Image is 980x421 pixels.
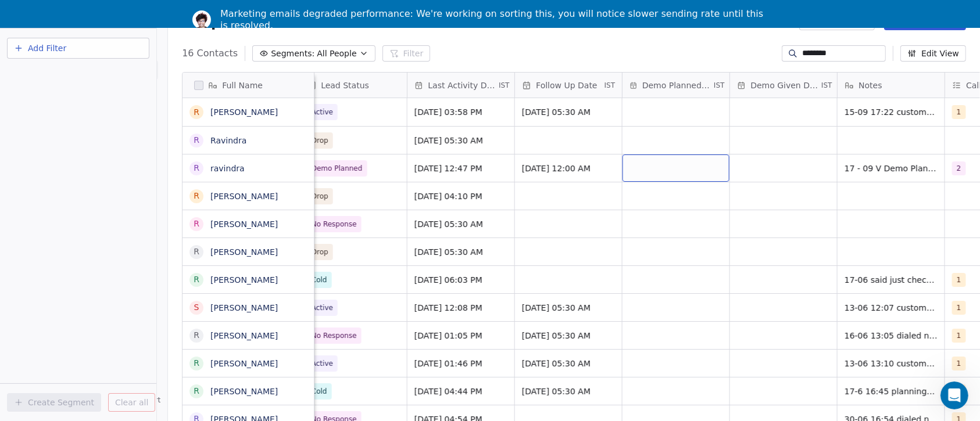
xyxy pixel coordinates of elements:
[210,247,278,257] a: [PERSON_NAME]
[407,73,514,98] div: Last Activity DateIST
[821,81,832,90] span: IST
[312,274,327,286] span: Cold
[642,80,711,91] span: Demo Planned Date
[714,81,725,90] span: IST
[845,106,938,118] span: 15-09 17:22 customer is planning for a restaurant told me shared brcohure and details 07-07 15:58...
[321,80,369,91] span: Lead Status
[210,136,246,145] a: Ravindra
[210,192,278,201] a: [PERSON_NAME]
[838,73,945,98] div: Notes
[845,302,938,314] span: 13-06 12:07 customer is doing only punjabi [PERSON_NAME] and details shared
[271,48,314,60] span: Segments:
[414,106,507,118] span: [DATE] 03:58 PM
[312,330,357,341] span: No Response
[183,73,314,98] div: Full Name
[522,302,615,314] span: [DATE] 05:30 AM
[317,48,356,60] span: All People
[522,386,615,397] span: [DATE] 05:30 AM
[194,357,199,369] div: R
[845,330,938,341] span: 16-06 13:05 dialed number is switched off
[220,8,769,31] div: Marketing emails degraded performance: We're working on sorting this, you will notice slower send...
[210,387,278,396] a: [PERSON_NAME]
[522,330,615,341] span: [DATE] 05:30 AM
[312,386,327,397] span: Cold
[312,246,328,258] span: Drop
[210,331,278,340] a: [PERSON_NAME]
[210,303,278,312] a: [PERSON_NAME]
[222,80,263,91] span: Full Name
[414,246,507,258] span: [DATE] 05:30 AM
[845,163,938,174] span: 17 - 09 V Demo Planned Client has a facility of 350 bungalow, 23-07 18:07 didnt check details 25-...
[414,163,507,174] span: [DATE] 12:47 PM
[414,302,507,314] span: [DATE] 12:08 PM
[194,329,199,341] div: R
[210,359,278,368] a: [PERSON_NAME]
[182,46,238,60] span: 16 Contacts
[194,190,199,202] div: R
[414,135,507,146] span: [DATE] 05:30 AM
[536,80,597,91] span: Follow Up Date
[312,302,333,314] span: Active
[845,358,938,369] span: 13-06 13:10 customer told me he has commercial kitchen told me to share brochure and videos first
[845,386,938,397] span: 17-6 16:45 planning asked to call back after 4 months
[952,329,966,343] span: 1
[730,73,837,98] div: Demo Given DateIST
[300,73,407,98] div: Lead Status
[194,246,199,258] div: R
[605,81,616,90] span: IST
[499,81,510,90] span: IST
[952,105,966,119] span: 1
[952,357,966,370] span: 1
[194,274,199,286] div: R
[312,190,328,202] span: Drop
[312,135,328,146] span: Drop
[750,80,819,91] span: Demo Given Date
[900,45,966,62] button: Edit View
[194,301,199,314] div: S
[940,382,968,409] iframe: Intercom live chat
[210,220,278,229] a: [PERSON_NAME]
[194,385,199,397] div: R
[414,218,507,230] span: [DATE] 05:30 AM
[952,161,966,175] span: 2
[522,163,615,174] span: [DATE] 12:00 AM
[414,190,507,202] span: [DATE] 04:10 PM
[382,45,431,62] button: Filter
[522,358,615,369] span: [DATE] 05:30 AM
[414,330,507,341] span: [DATE] 01:05 PM
[952,273,966,287] span: 1
[522,106,615,118] span: [DATE] 05:30 AM
[194,218,199,230] div: R
[414,386,507,397] span: [DATE] 04:44 PM
[194,162,199,174] div: r
[312,163,363,174] span: Demo Planned
[312,358,333,369] span: Active
[515,73,622,98] div: Follow Up DateIST
[414,358,507,369] span: [DATE] 01:46 PM
[952,301,966,315] span: 1
[194,106,199,118] div: R
[192,10,211,29] img: Profile image for Ram
[312,218,357,230] span: No Response
[210,164,245,173] a: ravindra
[210,107,278,117] a: [PERSON_NAME]
[428,80,496,91] span: Last Activity Date
[210,275,278,285] a: [PERSON_NAME]
[414,274,507,286] span: [DATE] 06:03 PM
[312,106,333,118] span: Active
[623,73,729,98] div: Demo Planned DateIST
[194,134,199,146] div: R
[859,80,882,91] span: Notes
[845,274,938,286] span: 17-06 said just check device not interested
